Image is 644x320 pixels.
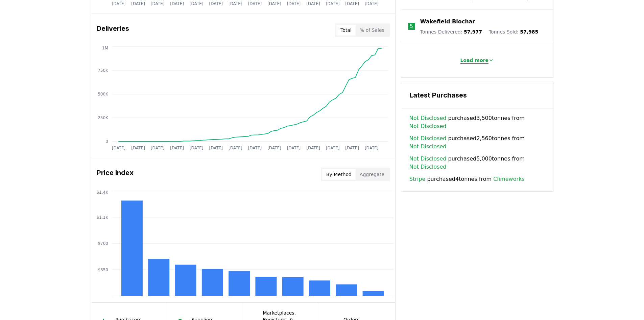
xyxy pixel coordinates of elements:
[267,146,281,150] tspan: [DATE]
[105,139,108,144] tspan: 0
[248,146,262,150] tspan: [DATE]
[345,1,359,6] tspan: [DATE]
[409,134,447,143] a: Not Disclosed
[410,22,413,30] p: 5
[287,1,301,6] tspan: [DATE]
[112,146,125,150] tspan: [DATE]
[150,1,164,6] tspan: [DATE]
[98,115,109,120] tspan: 250K
[306,1,320,6] tspan: [DATE]
[409,122,447,130] a: Not Disclosed
[229,1,242,6] tspan: [DATE]
[455,54,499,67] button: Load more
[96,215,109,220] tspan: $1.1K
[150,146,164,150] tspan: [DATE]
[356,169,388,180] button: Aggregate
[248,1,262,6] tspan: [DATE]
[409,175,525,183] span: purchased 4 tonnes from
[409,175,425,183] a: Stripe
[189,146,203,150] tspan: [DATE]
[326,1,339,6] tspan: [DATE]
[409,155,447,163] a: Not Disclosed
[170,146,184,150] tspan: [DATE]
[409,143,447,151] a: Not Disclosed
[326,146,339,150] tspan: [DATE]
[322,169,356,180] button: By Method
[98,268,108,272] tspan: $350
[98,68,109,73] tspan: 750K
[98,241,108,246] tspan: $700
[409,90,545,100] h3: Latest Purchases
[520,29,538,35] span: 57,985
[267,1,281,6] tspan: [DATE]
[409,163,447,171] a: Not Disclosed
[364,1,378,6] tspan: [DATE]
[97,168,134,181] h3: Price Index
[356,25,388,36] button: % of Sales
[306,146,320,150] tspan: [DATE]
[209,1,223,6] tspan: [DATE]
[409,114,545,130] span: purchased 3,500 tonnes from
[420,28,482,35] p: Tonnes Delivered :
[96,190,109,195] tspan: $1.4K
[409,114,447,122] a: Not Disclosed
[102,46,108,50] tspan: 1M
[489,28,538,35] p: Tonnes Sold :
[97,23,129,37] h3: Deliveries
[420,18,475,26] a: Wakefield Biochar
[189,1,203,6] tspan: [DATE]
[336,25,356,36] button: Total
[287,146,301,150] tspan: [DATE]
[493,175,525,183] a: Climeworks
[170,1,184,6] tspan: [DATE]
[364,146,378,150] tspan: [DATE]
[131,146,145,150] tspan: [DATE]
[209,146,223,150] tspan: [DATE]
[229,146,242,150] tspan: [DATE]
[98,92,109,97] tspan: 500K
[460,57,488,64] p: Load more
[345,146,359,150] tspan: [DATE]
[112,1,125,6] tspan: [DATE]
[464,29,482,35] span: 57,977
[409,155,545,171] span: purchased 5,000 tonnes from
[409,134,545,151] span: purchased 2,560 tonnes from
[131,1,145,6] tspan: [DATE]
